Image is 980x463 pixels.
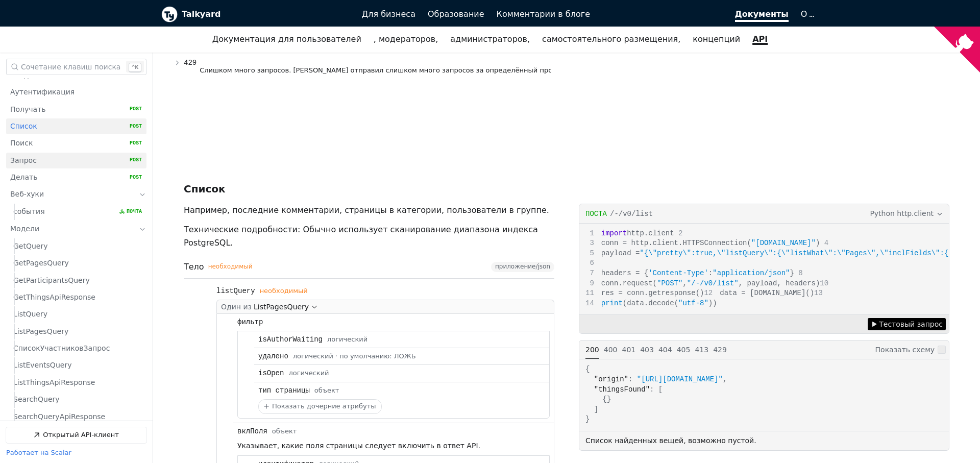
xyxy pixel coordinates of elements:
[713,269,790,277] span: "application/json"
[221,303,252,311] span: Один из
[132,65,135,71] span: ⌃
[184,223,554,250] p: Технические подробности: Обычно использует сканирование диапазона индекса PostgreSQL.
[258,369,284,377] div: isOpen
[13,409,142,425] a: SearchQueryApiResponse
[10,84,142,100] a: Аутентификация
[585,346,599,354] span: 200
[872,340,949,359] label: Показать схему
[327,336,367,344] span: логический
[497,9,590,19] span: Комментарии в блоге
[594,385,650,394] span: "thingsFound"
[637,375,723,383] span: "[URL][DOMAIN_NAME]"
[422,6,491,23] a: Образование
[13,392,142,407] a: SearchQuery
[13,238,142,254] a: GetQuery
[13,344,110,353] span: СписокУчастниковЗапрос
[258,335,323,344] div: isAuthorWaiting
[13,310,47,320] span: ListQuery
[119,208,142,215] span: ПОЧТА
[206,31,367,48] a: Документация для пользователей
[868,318,946,330] button: Тестовый запрос
[650,385,654,394] span: :
[216,300,554,313] button: Один изListPagesQuery
[585,365,590,373] span: {
[585,289,704,297] span: res = conn.getresponse()
[10,102,142,117] a: Получать POST
[339,353,394,360] div: по умолчанию:
[10,169,142,185] a: Делать POST
[658,346,672,354] span: 404
[288,370,329,377] span: логический
[272,428,297,435] span: объект
[687,279,739,287] span: "/-/v0/list"
[677,346,691,354] span: 405
[216,287,255,295] div: listQuery
[585,210,607,218] span: поста
[585,435,756,447] p: Список найденных вещей, возможно пустой.
[601,229,627,237] span: import
[237,440,550,452] p: Указывает, какие поля страницы следует включить в ответ API.
[585,239,820,247] span: conn = http.client.HTTPSConnection( )
[10,105,46,114] span: Получать
[536,31,687,48] a: самостоятельного размещения,
[628,375,632,383] span: :
[13,378,95,387] span: ListThingsApiResponse
[657,279,682,287] span: "POST"
[129,63,141,72] kbd: k
[122,174,142,181] span: POST
[801,9,813,19] a: О
[13,241,48,251] span: GetQuery
[184,183,226,195] h3: Список
[13,358,142,374] a: ListEventsQuery
[695,346,708,354] span: 413
[10,221,128,237] a: Модели
[13,395,60,404] span: SearchQuery
[751,239,816,247] span: "[DOMAIN_NAME]"
[13,207,45,217] span: события
[495,263,550,271] span: приложение/json
[585,279,820,287] span: conn.request( , , payload, headers)
[648,269,708,277] span: 'Content-Type'
[161,6,178,22] img: Логотип Talkyard
[491,6,596,23] a: Комментарии в блоге
[640,346,654,354] span: 403
[362,9,415,19] span: Для бизнеса
[10,118,142,134] a: Список POST
[182,8,348,21] b: Talkyard
[6,427,146,443] a: Открытый API-клиент
[122,157,142,164] span: POST
[678,299,708,307] span: "utf-8"
[122,140,142,147] span: POST
[622,346,635,354] span: 401
[13,327,68,336] span: ListPagesQuery
[10,173,37,182] span: Делать
[704,289,814,297] span: data = [DOMAIN_NAME]()
[585,415,590,423] span: }
[237,427,267,435] div: вклПоля
[870,208,934,219] span: Python http.client
[260,287,308,295] div: необходимый
[122,123,142,130] span: POST
[237,318,263,326] div: фильтр
[596,6,795,23] a: Документы
[200,65,551,76] p: Слишком много запросов. [PERSON_NAME] отправил слишком много запросов за определённый промежуток ...
[594,375,628,383] span: "origin"
[428,9,484,19] span: Образование
[10,224,39,234] span: Модели
[184,59,197,67] span: 429
[184,262,252,272] span: Тело
[122,106,142,113] span: POST
[658,385,663,394] span: [
[579,340,949,450] section: Example Responses
[10,190,44,200] span: Веб-хуки
[607,395,611,403] span: }
[13,324,142,339] a: ListPagesQuery
[13,276,90,285] span: GetParticipantsQuery
[10,153,142,168] a: Запрос POST
[10,87,75,97] span: Аутентификация
[13,340,142,356] a: СписокУчастниковЗапрос
[713,346,727,354] span: 429
[259,400,381,413] button: Показать дочерние атрибуты
[293,353,333,360] span: логический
